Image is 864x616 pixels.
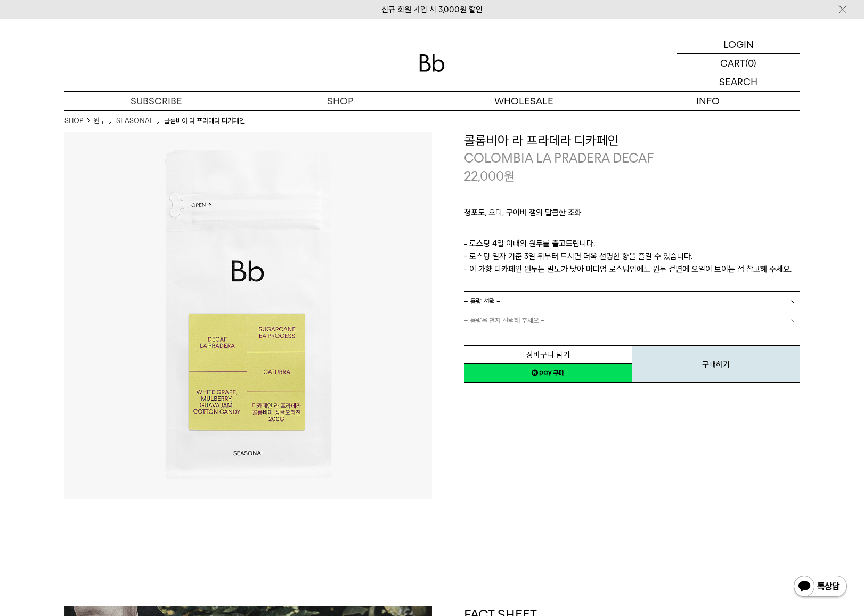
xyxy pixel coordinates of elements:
[720,54,745,72] p: CART
[464,167,515,185] p: 22,000
[464,224,800,237] p: ㅤ
[723,35,754,53] p: LOGIN
[164,116,245,126] li: 콜롬비아 라 프라데라 디카페인
[432,92,616,110] p: WHOLESALE
[464,149,800,167] p: COLOMBIA LA PRADERA DECAF
[464,292,501,311] span: = 용량 선택 =
[419,54,445,72] img: 로고
[464,311,545,330] span: = 용량을 먼저 선택해 주세요 =
[504,168,515,184] span: 원
[464,206,800,224] p: 청포도, 오디, 구아바 잼의 달콤한 조화
[94,116,105,126] a: 원두
[381,5,483,14] a: 신규 회원 가입 시 3,000원 할인
[464,345,632,364] button: 장바구니 담기
[248,92,432,110] a: SHOP
[632,345,800,383] button: 구매하기
[116,116,153,126] a: SEASONAL
[64,92,248,110] a: SUBSCRIBE
[464,237,800,275] p: - 로스팅 4일 이내의 원두를 출고드립니다. - 로스팅 일자 기준 3일 뒤부터 드시면 더욱 선명한 향을 즐길 수 있습니다. - 이 가향 디카페인 원두는 밀도가 낮아 미디엄 로...
[616,92,800,110] p: INFO
[64,116,83,126] a: SHOP
[464,132,800,150] h3: 콜롬비아 라 프라데라 디카페인
[64,132,432,499] img: 콜롬비아 라 프라데라 디카페인
[677,35,800,54] a: LOGIN
[719,72,757,91] p: SEARCH
[745,54,756,72] p: (0)
[793,574,848,600] img: 카카오톡 채널 1:1 채팅 버튼
[677,54,800,72] a: CART (0)
[464,363,632,383] a: 새창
